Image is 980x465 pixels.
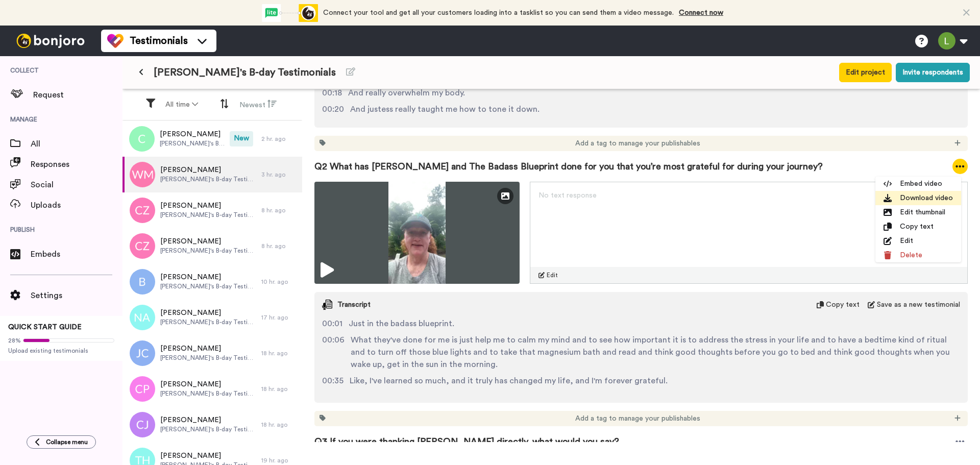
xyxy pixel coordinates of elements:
[337,300,371,310] span: Transcript
[261,456,297,464] div: 19 hr. ago
[160,415,256,425] span: [PERSON_NAME]
[130,412,155,437] img: cj.png
[122,300,302,335] a: [PERSON_NAME][PERSON_NAME]'s B-day Testimonials17 hr. ago
[547,271,558,279] span: Edit
[160,236,256,247] span: [PERSON_NAME]
[323,9,674,16] span: Connect your tool and get all your customers loading into a tasklist so you can send them a video...
[261,385,297,393] div: 18 hr. ago
[322,334,345,371] span: 00:06
[160,201,256,211] span: [PERSON_NAME]
[130,34,188,48] span: Testimonials
[160,425,256,433] span: [PERSON_NAME]'s B-day Testimonials
[261,349,297,357] div: 18 hr. ago
[322,87,342,99] span: 00:18
[261,206,297,214] div: 8 hr. ago
[122,407,302,443] a: [PERSON_NAME][PERSON_NAME]'s B-day Testimonials18 hr. ago
[322,317,342,330] span: 00:01
[261,313,297,322] div: 17 hr. ago
[314,182,520,284] img: bf7a62fd-5cd9-4814-9d70-da00e108d801-thumbnail_full-1758126003.jpg
[261,135,297,143] div: 2 hr. ago
[8,324,82,331] span: QUICK START GUIDE
[122,335,302,371] a: [PERSON_NAME][PERSON_NAME]'s B-day Testimonials18 hr. ago
[160,282,256,290] span: [PERSON_NAME]'s B-day Testimonials
[129,126,155,152] img: c.png
[262,4,318,22] div: animation
[261,421,297,429] div: 18 hr. ago
[31,179,122,191] span: Social
[314,159,823,174] span: Q2 What has [PERSON_NAME] and The Badass Blueprint done for you that you’re most grateful for dur...
[160,139,225,148] span: [PERSON_NAME]'s B-day Testimonials
[875,191,961,205] li: Download video
[130,376,155,402] img: cp.png
[130,162,155,187] img: wm.png
[122,228,302,264] a: [PERSON_NAME][PERSON_NAME]'s B-day Testimonials8 hr. ago
[314,434,619,449] span: Q3 If you were thanking [PERSON_NAME] directly, what would you say?
[130,340,155,366] img: jc.png
[31,138,122,150] span: All
[351,334,960,371] span: What they've done for me is just help me to calm my mind and to see how important it is to addres...
[679,9,723,16] a: Connect now
[261,278,297,286] div: 10 hr. ago
[122,264,302,300] a: [PERSON_NAME][PERSON_NAME]'s B-day Testimonials10 hr. ago
[130,233,155,259] img: cz.png
[122,121,302,157] a: [PERSON_NAME][PERSON_NAME]'s B-day TestimonialsNew2 hr. ago
[230,131,253,146] span: New
[122,371,302,407] a: [PERSON_NAME][PERSON_NAME]'s B-day Testimonials18 hr. ago
[233,95,283,114] button: Newest
[322,300,332,310] img: transcript.svg
[160,354,256,362] span: [PERSON_NAME]'s B-day Testimonials
[31,248,122,260] span: Embeds
[160,308,256,318] span: [PERSON_NAME]
[875,248,961,262] li: Delete
[348,87,465,99] span: And really overwhelm my body.
[31,158,122,170] span: Responses
[160,318,256,326] span: [PERSON_NAME]'s B-day Testimonials
[154,65,336,80] span: [PERSON_NAME]'s B-day Testimonials
[322,375,344,387] span: 00:35
[160,211,256,219] span: [PERSON_NAME]'s B-day Testimonials
[322,103,344,115] span: 00:20
[27,435,96,449] button: Collapse menu
[875,205,961,219] li: Edit thumbnail
[130,269,155,295] img: b.png
[875,219,961,234] li: Copy text
[160,175,256,183] span: [PERSON_NAME]'s B-day Testimonials
[12,34,89,48] img: bj-logo-header-white.svg
[160,451,256,461] span: [PERSON_NAME]
[350,103,540,115] span: And justess really taught me how to tone it down.
[130,198,155,223] img: cz.png
[896,63,970,82] button: Invite respondents
[875,234,961,248] li: Edit
[160,165,256,175] span: [PERSON_NAME]
[350,375,668,387] span: Like, I've learned so much, and it truly has changed my life, and I'm forever grateful.
[538,192,597,199] span: No text response
[575,138,700,149] span: Add a tag to manage your publishables
[33,89,122,101] span: Request
[159,95,204,114] button: All time
[826,300,860,310] span: Copy text
[349,317,454,330] span: Just in the badass blueprint.
[261,170,297,179] div: 3 hr. ago
[46,438,88,446] span: Collapse menu
[160,389,256,398] span: [PERSON_NAME]'s B-day Testimonials
[839,63,892,82] button: Edit project
[575,413,700,424] span: Add a tag to manage your publishables
[8,336,21,345] span: 28%
[160,129,225,139] span: [PERSON_NAME]
[875,177,961,191] li: Embed video
[122,192,302,228] a: [PERSON_NAME][PERSON_NAME]'s B-day Testimonials8 hr. ago
[122,157,302,192] a: [PERSON_NAME][PERSON_NAME]'s B-day Testimonials3 hr. ago
[160,247,256,255] span: [PERSON_NAME]'s B-day Testimonials
[160,379,256,389] span: [PERSON_NAME]
[8,347,114,355] span: Upload existing testimonials
[31,289,122,302] span: Settings
[877,300,960,310] span: Save as a new testimonial
[160,272,256,282] span: [PERSON_NAME]
[160,344,256,354] span: [PERSON_NAME]
[31,199,122,211] span: Uploads
[107,33,124,49] img: tm-color.svg
[261,242,297,250] div: 8 hr. ago
[130,305,155,330] img: na.png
